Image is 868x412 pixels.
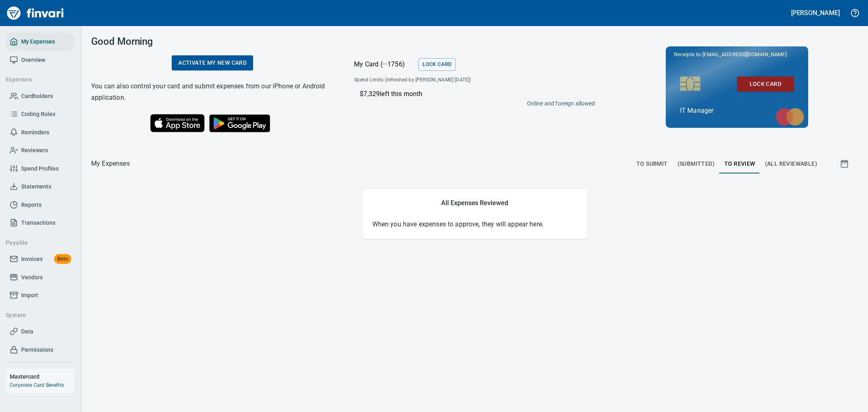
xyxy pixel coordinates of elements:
button: Expenses [2,72,70,87]
button: Lock Card [737,77,794,92]
span: Import [21,290,38,300]
a: Statements [7,178,74,196]
button: Payable [2,235,70,250]
span: Lock Card [743,79,787,89]
img: Get it on Google Play [205,110,275,137]
span: To Review [724,159,755,169]
h6: Mastercard [10,372,74,381]
h3: Good Morning [91,36,334,47]
p: When you have expenses to approve, they will appear here. [372,219,577,229]
h6: You can also control your card and submit expenses from our iPhone or Android application. [91,81,334,103]
a: Permissions [7,341,74,359]
a: Import [7,286,74,305]
span: Overview [21,55,45,65]
span: Transactions [21,218,55,228]
span: Reports [21,200,42,210]
p: My Expenses [91,159,130,169]
button: Show transactions within a particular date range [832,154,858,173]
span: Reminders [21,127,49,138]
h5: [PERSON_NAME] [791,9,840,17]
a: Corporate Card Benefits [10,382,64,388]
a: InvoicesBeta [7,250,74,268]
span: Beta [54,254,71,264]
span: Cardholders [21,91,53,101]
span: Statements [21,182,51,192]
img: Finvari [5,3,66,23]
a: Data [7,322,74,341]
a: Reminders [7,123,74,142]
span: (Submitted) [678,159,715,169]
img: Download on the App Store [150,114,205,132]
span: Invoices [21,254,43,264]
span: Reviewers [21,145,48,156]
p: Online and foreign allowed [348,99,595,107]
a: Coding Rules [7,105,74,123]
img: mastercard.svg [772,104,808,130]
p: My Card (···1756) [354,59,415,69]
span: Spend Limits (refreshed by [PERSON_NAME] [DATE]) [354,76,532,84]
span: Data [21,327,33,337]
p: IT Manager [680,106,794,116]
span: (All Reviewable) [765,159,817,169]
h5: All Expenses Reviewed [372,199,577,207]
span: [EMAIL_ADDRESS][DOMAIN_NAME] [702,50,787,58]
span: Payable [6,238,67,248]
a: Reviewers [7,141,74,160]
a: Activate my new card [172,55,253,70]
span: Expenses [6,75,67,85]
a: Spend Profiles [7,160,74,178]
button: System [2,308,70,323]
button: [PERSON_NAME] [789,7,842,19]
a: Vendors [7,268,74,287]
span: Lock Card [422,60,451,69]
a: Transactions [7,214,74,232]
span: Permissions [21,345,53,355]
a: Reports [7,196,74,214]
p: $7,329 left this month [360,89,591,99]
a: Cardholders [7,87,74,105]
nav: breadcrumb [91,159,130,169]
a: Overview [7,51,74,69]
a: My Expenses [7,33,74,51]
p: Receipts to: [674,50,800,59]
span: Coding Rules [21,109,55,119]
span: System [6,310,67,320]
span: Vendors [21,272,43,283]
span: Activate my new card [178,58,247,68]
button: Lock Card [418,58,455,71]
span: Spend Profiles [21,164,59,174]
span: To Submit [636,159,668,169]
span: My Expenses [21,37,55,47]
